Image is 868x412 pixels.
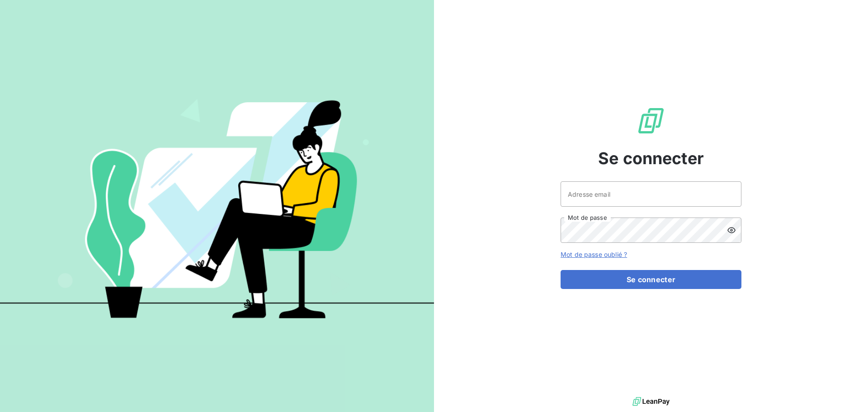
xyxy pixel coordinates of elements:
input: placeholder [561,181,741,207]
img: logo [632,395,670,408]
span: Se connecter [598,146,704,170]
img: Logo LeanPay [637,106,665,135]
a: Mot de passe oublié ? [561,251,627,258]
button: Se connecter [561,270,741,289]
